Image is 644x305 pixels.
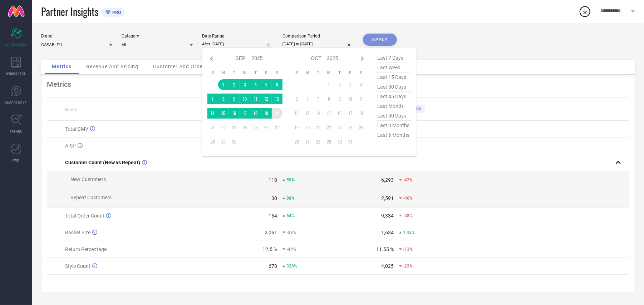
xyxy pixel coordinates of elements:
td: Wed Oct 08 2025 [324,94,334,104]
span: Revenue And Pricing [86,64,138,69]
td: Tue Sep 09 2025 [229,94,240,104]
span: Basket Size [65,230,90,235]
div: 12.5 % [262,246,277,252]
td: Mon Sep 01 2025 [218,79,229,90]
td: Mon Oct 06 2025 [302,94,313,104]
div: Previous month [207,54,216,63]
span: -39% [286,230,296,235]
td: Mon Sep 08 2025 [218,94,229,104]
div: 2,061 [265,230,277,235]
div: 30 [271,195,277,201]
td: Thu Sep 04 2025 [250,79,261,90]
span: -13% [403,247,413,252]
span: last 90 days [375,111,411,121]
td: Sat Oct 04 2025 [356,79,367,90]
span: last 7 days [375,53,411,63]
span: last 30 days [375,82,411,92]
div: Category [122,34,193,39]
span: 64% [286,213,295,218]
span: TRENDS [10,129,22,134]
td: Mon Sep 29 2025 [218,136,229,147]
span: Return Percentage [65,246,107,252]
td: Sat Sep 27 2025 [272,122,282,133]
span: FWD [13,158,20,163]
td: Wed Oct 22 2025 [324,122,334,133]
input: Select comparison period [282,40,354,48]
td: Fri Sep 12 2025 [261,94,272,104]
span: PRO [412,107,422,111]
td: Mon Sep 22 2025 [218,122,229,133]
span: 88% [286,196,295,201]
span: Total Order Count [65,213,104,219]
div: Metrics [47,80,629,89]
th: Tuesday [313,70,324,76]
span: last 6 months [375,130,411,140]
td: Sun Oct 05 2025 [291,94,302,104]
span: -47% [403,177,413,182]
span: -23% [403,264,413,269]
div: 2,591 [381,195,394,201]
span: last week [375,63,411,72]
div: Brand [41,34,113,39]
td: Sun Oct 19 2025 [291,122,302,133]
td: Tue Oct 28 2025 [313,136,324,147]
div: 164 [269,213,277,219]
td: Thu Oct 02 2025 [334,79,345,90]
span: -44% [286,247,296,252]
td: Fri Oct 31 2025 [345,136,356,147]
div: Comparison Period [282,34,354,39]
span: last 15 days [375,72,411,82]
td: Mon Sep 15 2025 [218,108,229,119]
td: Thu Oct 09 2025 [334,94,345,104]
td: Tue Oct 14 2025 [313,108,324,119]
td: Thu Sep 25 2025 [250,122,261,133]
td: Sat Oct 18 2025 [356,108,367,119]
span: Repeat Customers [70,195,112,200]
span: Partner Insights [41,4,98,19]
td: Tue Sep 23 2025 [229,122,240,133]
div: 678 [269,263,277,269]
td: Thu Sep 18 2025 [250,108,261,119]
span: New Customers [70,176,106,182]
td: Sun Oct 12 2025 [291,108,302,119]
div: 6,293 [381,177,394,183]
td: Tue Oct 21 2025 [313,122,324,133]
th: Saturday [272,70,282,76]
td: Sat Sep 20 2025 [272,108,282,119]
td: Fri Oct 17 2025 [345,108,356,119]
td: Fri Oct 03 2025 [345,79,356,90]
td: Fri Sep 05 2025 [261,79,272,90]
td: Mon Oct 13 2025 [302,108,313,119]
div: Date Range [202,34,274,39]
input: Select date range [202,40,274,48]
td: Wed Sep 03 2025 [240,79,250,90]
div: 118 [269,177,277,183]
td: Sun Sep 07 2025 [207,94,218,104]
td: Fri Oct 24 2025 [345,122,356,133]
span: Total GMV [65,126,88,132]
td: Mon Oct 20 2025 [302,122,313,133]
td: Tue Sep 16 2025 [229,108,240,119]
span: -48% [403,213,413,218]
td: Tue Sep 02 2025 [229,79,240,90]
td: Wed Oct 15 2025 [324,108,334,119]
th: Thursday [334,70,345,76]
span: 1.43% [403,230,415,235]
span: Name [65,107,77,112]
th: Monday [218,70,229,76]
td: Wed Oct 29 2025 [324,136,334,147]
td: Fri Sep 26 2025 [261,122,272,133]
span: AISP [65,143,76,149]
td: Sat Oct 11 2025 [356,94,367,104]
div: Next month [358,54,367,63]
span: Style Count [65,263,90,269]
span: WORKSPACE [6,71,26,76]
span: PRO [110,10,121,15]
td: Mon Oct 27 2025 [302,136,313,147]
span: 326% [286,264,297,269]
td: Sun Sep 21 2025 [207,122,218,133]
td: Tue Sep 30 2025 [229,136,240,147]
div: 9,334 [381,213,394,219]
th: Friday [345,70,356,76]
div: Open download list [579,5,591,18]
